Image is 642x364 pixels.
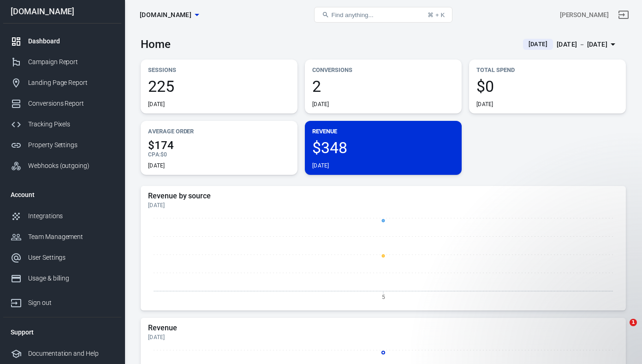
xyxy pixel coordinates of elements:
[28,253,114,263] div: User Settings
[3,184,121,206] li: Account
[28,349,114,358] div: Documentation and Help
[3,31,121,52] a: Dashboard
[3,93,121,114] a: Conversions Report
[148,151,160,158] span: CPA :
[3,52,121,72] a: Campaign Report
[3,206,121,227] a: Integrations
[3,268,121,289] a: Usage & billing
[28,232,114,242] div: Team Management
[630,319,637,326] span: 1
[525,40,551,49] span: [DATE]
[148,334,618,341] div: [DATE]
[148,78,290,94] span: 225
[611,319,633,341] iframe: Intercom live chat
[141,38,171,51] h3: Home
[3,155,121,176] a: Webhooks (outgoing)
[560,10,609,20] div: Account id: txVnG5a9
[148,101,165,108] div: [DATE]
[28,274,114,283] div: Usage & billing
[28,140,114,150] div: Property Settings
[140,9,191,21] span: samcart.com
[382,293,385,300] tspan: 5
[148,162,165,169] div: [DATE]
[28,78,114,88] div: Landing Page Report
[28,161,114,171] div: Webhooks (outgoing)
[3,7,121,16] div: [DOMAIN_NAME]
[3,289,121,313] a: Sign out
[312,126,454,136] p: Revenue
[136,6,202,24] button: [DOMAIN_NAME]
[312,140,454,155] span: $348
[148,65,290,75] p: Sessions
[476,78,618,94] span: $0
[3,114,121,135] a: Tracking Pixels
[160,151,167,158] span: $0
[3,321,121,343] li: Support
[312,65,454,75] p: Conversions
[28,36,114,46] div: Dashboard
[148,126,290,136] p: Average Order
[28,57,114,67] div: Campaign Report
[148,323,618,333] h5: Revenue
[612,4,635,26] a: Sign out
[148,202,618,209] div: [DATE]
[148,140,290,151] span: $174
[557,39,607,50] div: [DATE] － [DATE]
[312,78,454,94] span: 2
[3,227,121,247] a: Team Management
[148,191,618,201] h5: Revenue by source
[516,37,626,52] button: [DATE][DATE] － [DATE]
[331,12,373,18] span: Find anything...
[28,99,114,108] div: Conversions Report
[476,101,493,108] div: [DATE]
[3,247,121,268] a: User Settings
[312,162,329,169] div: [DATE]
[312,101,329,108] div: [DATE]
[314,7,452,23] button: Find anything...⌘ + K
[28,298,114,308] div: Sign out
[28,119,114,129] div: Tracking Pixels
[28,211,114,221] div: Integrations
[3,135,121,155] a: Property Settings
[428,12,445,18] div: ⌘ + K
[3,72,121,93] a: Landing Page Report
[476,65,618,75] p: Total Spend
